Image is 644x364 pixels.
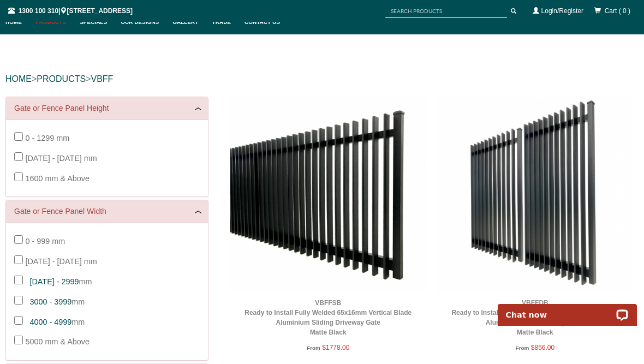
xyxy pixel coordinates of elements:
[385,4,507,18] input: SEARCH PRODUCTS
[25,257,97,266] span: [DATE] - [DATE] mm
[25,337,90,346] span: 5000 mm & Above
[8,7,133,15] span: | [STREET_ADDRESS]
[307,345,320,351] span: From
[14,103,200,114] a: Gate or Fence Panel Height
[245,299,412,336] a: VBFFSBReady to Install Fully Welded 65x16mm Vertical BladeAluminium Sliding Driveway GateMatte Black
[29,277,79,286] a: [DATE] - 2999
[230,97,426,293] img: VBFFSB - Ready to Install Fully Welded 65x16mm Vertical Blade - Aluminium Sliding Driveway Gate -...
[30,10,74,34] a: Products
[541,7,583,15] a: Login/Register
[29,318,71,326] a: 4000 - 4999
[531,344,554,351] span: $856.00
[25,134,69,142] span: 0 - 1299 mm
[25,174,90,183] span: 1600 mm & Above
[605,7,630,15] span: Cart ( 0 )
[25,277,92,286] span: mm
[491,291,644,326] iframe: LiveChat chat widget
[25,297,85,306] span: mm
[25,154,97,163] span: [DATE] - [DATE] mm
[516,345,529,351] span: From
[25,237,65,246] span: 0 - 999 mm
[207,10,239,34] a: Trade
[167,10,206,34] a: Gallery
[239,10,280,34] a: Contact Us
[91,74,113,83] a: vbff
[115,10,167,34] a: Our Designs
[322,344,349,351] span: $1778.00
[74,10,115,34] a: Specials
[5,74,32,83] a: HOME
[25,318,85,326] span: mm
[5,10,30,34] a: Home
[37,74,86,83] a: PRODUCTS
[19,7,58,15] a: 1300 100 310
[29,297,71,306] a: 3000 - 3999
[437,97,633,293] img: VBFFDB - Ready to Install Fully Welded 65x16mm Vertical Blade - Aluminium Double Swing Gates - Ma...
[14,206,200,217] a: Gate or Fence Panel Width
[5,62,639,97] div: > >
